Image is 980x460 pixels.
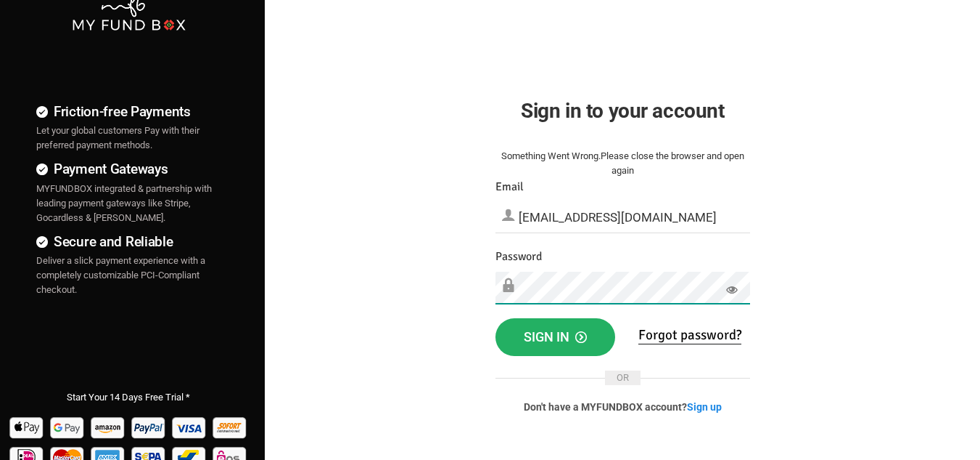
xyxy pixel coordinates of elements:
[495,248,542,266] label: Password
[49,412,87,442] img: Google Pay
[36,158,221,179] h4: Payment Gateways
[211,412,250,442] img: Sofort Pay
[36,231,221,252] h4: Secure and Reliable
[687,401,722,413] a: Sign up
[8,412,46,442] img: Apple Pay
[89,412,128,442] img: Amazon
[638,326,741,344] a: Forgot password?
[605,371,641,385] span: OR
[495,95,750,126] h2: Sign in to your account
[495,318,616,356] button: Sign in
[36,255,205,295] span: Deliver a slick payment experience with a completely customizable PCI-Compliant checkout.
[495,178,524,196] label: Email
[495,201,750,233] input: Email
[524,329,587,344] span: Sign in
[495,149,750,178] div: Something Went Wrong.Please close the browser and open again
[36,101,221,122] h4: Friction-free Payments
[36,125,199,150] span: Let your global customers Pay with their preferred payment methods.
[170,412,209,442] img: Visa
[36,183,212,223] span: MYFUNDBOX integrated & partnership with leading payment gateways like Stripe, Gocardless & [PERSO...
[130,412,168,442] img: Paypal
[495,400,750,414] p: Don't have a MYFUNDBOX account?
